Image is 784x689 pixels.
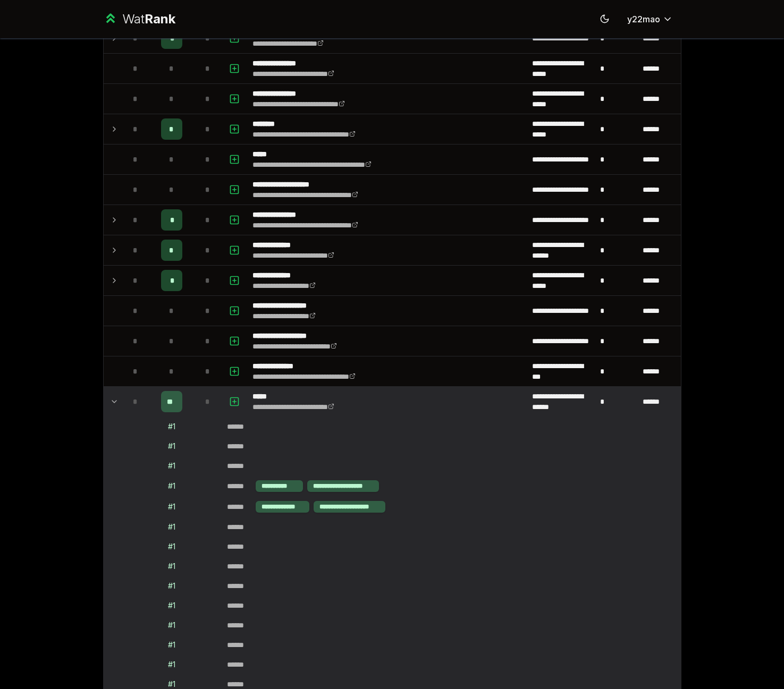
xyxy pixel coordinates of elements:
[168,541,175,552] div: # 1
[168,421,175,432] div: # 1
[168,620,175,631] div: # 1
[168,600,175,611] div: # 1
[145,11,175,27] span: Rank
[168,522,175,532] div: # 1
[168,659,175,670] div: # 1
[168,640,175,650] div: # 1
[122,11,175,28] div: Wat
[168,561,175,572] div: # 1
[168,441,175,452] div: # 1
[103,11,176,28] a: WatRank
[168,461,175,471] div: # 1
[619,10,681,29] button: y22mao
[168,581,175,591] div: # 1
[168,501,175,512] div: # 1
[627,13,660,25] span: y22mao
[168,481,175,491] div: # 1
